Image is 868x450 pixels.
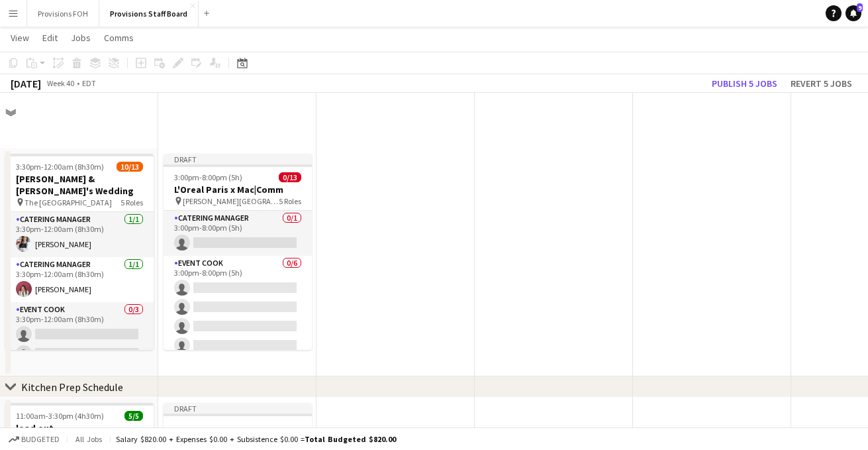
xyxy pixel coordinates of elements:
button: Provisions FOH [27,1,99,27]
span: 9 [857,3,863,12]
a: 9 [845,5,861,21]
span: 10/13 [117,162,143,172]
span: Jobs [71,32,91,44]
span: 3:30pm-12:00am (8h30m) (Mon) [16,162,117,172]
span: View [11,32,29,44]
div: Kitchen Prep Schedule [21,380,123,394]
h3: L'Oreal Paris x Mac|Comm [164,184,312,196]
div: Draft [164,403,312,414]
app-card-role: Catering Manager1/13:30pm-12:00am (8h30m)[PERSON_NAME] [5,212,154,257]
div: Salary $820.00 + Expenses $0.00 + Subsistence $0.00 = [116,434,396,444]
div: [DATE] [11,77,41,90]
h3: load out [5,422,154,434]
span: Total Budgeted $820.00 [305,434,396,444]
span: 0/13 [279,172,301,182]
span: 11:00am-3:30pm (4h30m) [16,411,104,421]
span: All jobs [73,434,105,444]
app-job-card: Draft3:00pm-8:00pm (5h)0/13L'Oreal Paris x Mac|Comm [PERSON_NAME][GEOGRAPHIC_DATA][PERSON_NAME]5 ... [164,154,312,350]
app-card-role: Event Cook0/33:30pm-12:00am (8h30m) [5,302,154,386]
span: The [GEOGRAPHIC_DATA] [24,197,112,207]
a: Edit [37,29,63,46]
button: Publish 5 jobs [706,75,783,92]
button: Revert 5 jobs [785,75,857,92]
a: Jobs [66,29,96,46]
div: Draft [164,154,312,164]
button: Budgeted [7,432,62,447]
span: Edit [42,32,58,44]
button: Provisions Staff Board [99,1,199,27]
a: View [5,29,34,46]
app-card-role: Catering Manager1/13:30pm-12:00am (8h30m)[PERSON_NAME] [5,257,154,302]
span: Comms [104,32,134,44]
a: Comms [99,29,139,46]
span: Budgeted [21,435,60,444]
span: 5 Roles [121,197,143,207]
span: 5/5 [124,411,143,421]
span: 5 Roles [279,196,301,206]
app-card-role: Event Cook0/63:00pm-8:00pm (5h) [164,256,312,397]
span: Week 40 [44,78,77,88]
span: [PERSON_NAME][GEOGRAPHIC_DATA][PERSON_NAME] [183,196,279,206]
app-card-role: Catering Manager0/13:00pm-8:00pm (5h) [164,211,312,256]
app-job-card: 3:30pm-12:00am (8h30m) (Mon)10/13[PERSON_NAME] & [PERSON_NAME]'s Wedding The [GEOGRAPHIC_DATA]5 R... [5,154,154,350]
span: 3:00pm-8:00pm (5h) [174,172,242,182]
h3: [PERSON_NAME] & [PERSON_NAME]'s Wedding [5,173,154,197]
div: EDT [82,78,96,88]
